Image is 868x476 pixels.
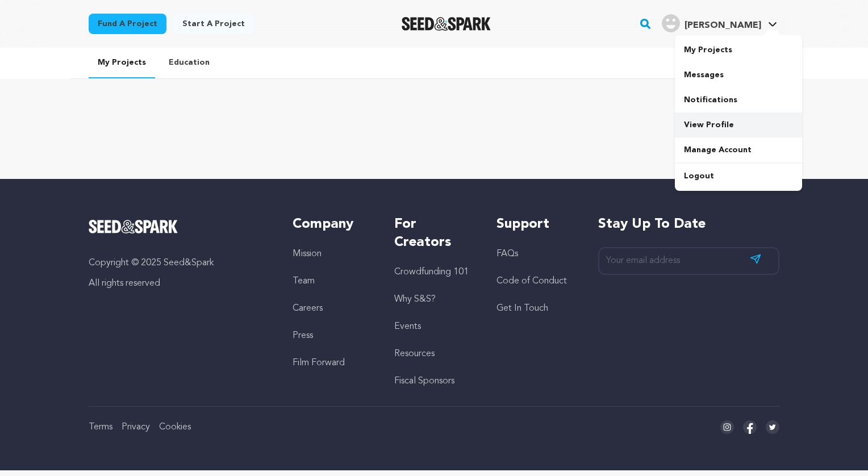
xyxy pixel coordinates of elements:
a: Team [293,277,315,286]
a: Fiscal Sponsors [394,377,454,386]
a: View Profile [675,112,802,137]
img: user.png [662,14,680,32]
p: All rights reserved [89,277,270,290]
a: My Projects [675,37,802,62]
a: Logout [675,164,802,189]
input: Your email address [598,247,779,275]
a: Careers [293,304,323,313]
span: Bryden K.'s Profile [660,12,779,36]
a: Education [160,48,219,77]
a: My Projects [89,48,155,78]
a: Manage Account [675,137,802,162]
a: Why S&S? [394,295,436,304]
a: Fund a project [89,14,166,34]
a: Privacy [122,423,150,432]
a: Terms [89,423,112,432]
a: Bryden K.'s Profile [660,12,779,32]
a: Get In Touch [496,304,548,313]
a: Seed&Spark Homepage [402,17,491,31]
a: FAQs [496,249,518,258]
a: Notifications [675,87,802,112]
a: Mission [293,249,322,258]
img: Seed&Spark Logo [89,220,178,233]
a: Crowdfunding 101 [394,268,469,277]
a: Seed&Spark Homepage [89,220,270,233]
a: Cookies [159,423,191,432]
h5: Support [496,215,575,233]
a: Code of Conduct [496,277,567,286]
a: Resources [394,349,435,358]
img: Seed&Spark Logo Dark Mode [402,17,491,31]
a: Press [293,331,313,340]
a: Messages [675,62,802,87]
div: Bryden K.'s Profile [662,14,761,32]
span: [PERSON_NAME] [685,21,761,30]
a: Events [394,322,421,331]
a: Start a project [173,14,254,34]
h5: Stay up to date [598,215,779,233]
p: Copyright © 2025 Seed&Spark [89,256,270,270]
h5: For Creators [394,215,473,252]
h5: Company [293,215,372,233]
a: Film Forward [293,358,345,368]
